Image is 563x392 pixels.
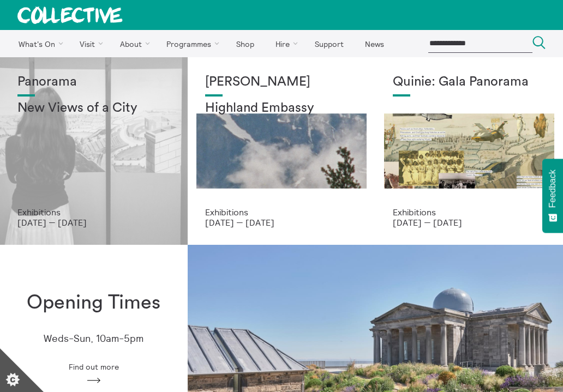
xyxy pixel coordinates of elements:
p: [DATE] — [DATE] [17,218,170,227]
p: Exhibitions [17,207,170,217]
a: Solar wheels 17 [PERSON_NAME] Highland Embassy Exhibitions [DATE] — [DATE] [188,57,375,245]
p: [DATE] — [DATE] [205,218,358,227]
a: What's On [9,30,68,57]
p: Exhibitions [393,207,546,217]
a: Hire [266,30,303,57]
a: Josie Vallely Quinie: Gala Panorama Exhibitions [DATE] — [DATE] [375,57,563,245]
h1: [PERSON_NAME] [205,75,358,90]
p: [DATE] — [DATE] [393,218,546,227]
p: Exhibitions [205,207,358,217]
h1: Opening Times [27,292,160,314]
h2: New Views of a City [17,101,170,116]
span: Feedback [548,170,558,208]
a: News [355,30,393,57]
a: Support [305,30,353,57]
h2: Highland Embassy [205,101,358,116]
h1: Panorama [17,75,170,90]
p: Weds-Sun, 10am-5pm [44,333,143,345]
a: Visit [70,30,109,57]
h1: Quinie: Gala Panorama [393,75,546,90]
a: About [110,30,155,57]
button: Feedback - Show survey [542,159,563,233]
a: Programmes [157,30,225,57]
span: Find out more [69,363,119,371]
a: Shop [226,30,263,57]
